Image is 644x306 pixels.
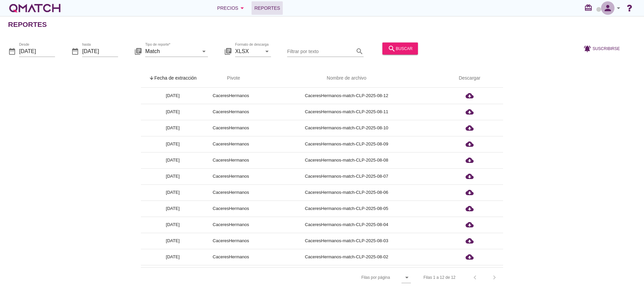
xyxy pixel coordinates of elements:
[205,249,257,265] td: CaceresHermanos
[141,233,205,249] td: [DATE]
[141,120,205,136] td: [DATE]
[466,188,474,196] i: cloud_download
[601,3,614,13] i: person
[141,136,205,152] td: [DATE]
[145,46,199,56] input: Tipo de reporte*
[257,249,436,265] td: CaceresHermanos-match-CLP-2025-08-02
[205,184,257,201] td: CaceresHermanos
[257,265,436,281] td: CaceresHermanos-match-CLP-2025-08-01
[205,168,257,184] td: CaceresHermanos
[141,152,205,168] td: [DATE]
[382,42,418,54] button: buscar
[466,172,474,180] i: cloud_download
[141,217,205,233] td: [DATE]
[466,253,474,261] i: cloud_download
[149,75,154,81] i: arrow_upward
[141,201,205,217] td: [DATE]
[614,4,623,12] i: arrow_drop_down
[254,4,280,12] span: Reportes
[257,120,436,136] td: CaceresHermanos-match-CLP-2025-08-10
[257,217,436,233] td: CaceresHermanos-match-CLP-2025-08-04
[141,265,205,281] td: [DATE]
[8,47,16,55] i: date_range
[257,104,436,120] td: CaceresHermanos-match-CLP-2025-08-11
[205,217,257,233] td: CaceresHermanos
[205,104,257,120] td: CaceresHermanos
[466,205,474,213] i: cloud_download
[257,69,436,88] th: Nombre de archivo: Not sorted.
[257,168,436,184] td: CaceresHermanos-match-CLP-2025-08-07
[388,44,396,52] i: search
[212,1,252,15] button: Precios
[205,265,257,281] td: CaceresHermanos
[257,152,436,168] td: CaceresHermanos-match-CLP-2025-08-08
[205,136,257,152] td: CaceresHermanos
[403,273,411,281] i: arrow_drop_down
[238,4,246,12] i: arrow_drop_down
[235,46,262,56] input: Formato de descarga
[263,47,271,55] i: arrow_drop_down
[134,47,142,55] i: library_books
[257,136,436,152] td: CaceresHermanos-match-CLP-2025-08-09
[141,168,205,184] td: [DATE]
[8,1,62,15] a: white-qmatch-logo
[71,47,79,55] i: date_range
[466,156,474,164] i: cloud_download
[593,45,620,51] span: Suscribirse
[141,69,205,88] th: Fecha de extracción: Sorted descending. Activate to remove sorting.
[466,140,474,148] i: cloud_download
[583,44,593,52] i: notifications_active
[356,47,364,55] i: search
[141,104,205,120] td: [DATE]
[466,108,474,116] i: cloud_download
[200,47,208,55] i: arrow_drop_down
[19,46,55,56] input: Desde
[466,221,474,229] i: cloud_download
[294,268,411,287] div: Filas por página
[257,233,436,249] td: CaceresHermanos-match-CLP-2025-08-03
[205,233,257,249] td: CaceresHermanos
[466,237,474,245] i: cloud_download
[217,4,246,12] div: Precios
[287,46,354,56] input: Filtrar por texto
[8,19,47,30] h2: Reportes
[466,124,474,132] i: cloud_download
[466,92,474,100] i: cloud_download
[141,88,205,104] td: [DATE]
[205,69,257,88] th: Pivote: Not sorted. Activate to sort ascending.
[388,44,413,52] div: buscar
[205,120,257,136] td: CaceresHermanos
[252,1,283,15] a: Reportes
[224,47,232,55] i: library_books
[257,201,436,217] td: CaceresHermanos-match-CLP-2025-08-05
[82,46,118,56] input: hasta
[205,88,257,104] td: CaceresHermanos
[424,274,455,280] div: Filas 1 a 12 de 12
[584,4,595,12] i: redeem
[257,184,436,201] td: CaceresHermanos-match-CLP-2025-08-06
[205,201,257,217] td: CaceresHermanos
[205,152,257,168] td: CaceresHermanos
[141,249,205,265] td: [DATE]
[257,88,436,104] td: CaceresHermanos-match-CLP-2025-08-12
[436,69,503,88] th: Descargar: Not sorted.
[141,184,205,201] td: [DATE]
[578,42,625,54] button: Suscribirse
